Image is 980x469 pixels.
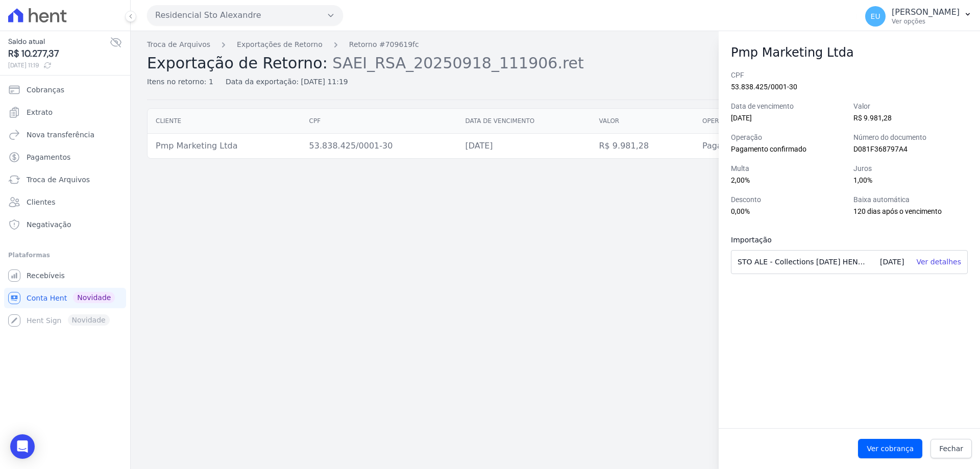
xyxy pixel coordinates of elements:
span: 0,00% [731,207,750,215]
span: Ver cobrança [867,443,914,454]
span: R$ 10.277,37 [8,47,110,61]
th: Valor [591,109,694,134]
span: 2,00% [731,176,750,184]
span: SAEI_RSA_20250918_111906.ret [332,53,584,72]
span: Negativação [27,219,71,230]
a: Extrato [4,102,126,122]
a: Exportações de Retorno [237,39,323,50]
div: Itens no retorno: 1 [147,77,213,87]
span: 120 dias após o vencimento [853,207,942,215]
div: [DATE] [874,251,910,274]
label: Número do documento [853,132,968,143]
label: Baixa automática [853,194,968,205]
a: Clientes [4,192,126,212]
span: Recebíveis [27,270,65,281]
span: EU [871,13,880,20]
label: Juros [853,163,968,174]
nav: Sidebar [8,80,122,331]
a: Cobranças [4,80,126,100]
span: Fechar [939,443,963,454]
nav: Breadcrumb [147,39,874,50]
th: Data de vencimento [457,109,591,134]
span: [DATE] 11:19 [8,61,110,70]
label: Data de vencimento [731,101,845,112]
a: Ver detalhes [916,258,961,266]
span: R$ 9.981,28 [853,114,892,122]
th: Operação [694,109,868,134]
td: R$ 9.981,28 [591,134,694,159]
span: Extrato [27,107,53,117]
div: Open Intercom Messenger [10,434,35,459]
a: Pagamentos [4,147,126,167]
div: Plataformas [8,249,122,261]
td: Pmp Marketing Ltda [148,134,301,159]
p: [PERSON_NAME] [892,7,960,17]
span: Exportação de Retorno: [147,54,328,72]
span: Cobranças [27,85,64,95]
a: Troca de Arquivos [4,169,126,190]
a: Conta Hent Novidade [4,288,126,308]
span: Novidade [73,292,115,303]
span: Clientes [27,197,55,207]
span: Saldo atual [8,36,110,47]
span: Pagamento confirmado [731,145,806,153]
p: Ver opções [892,17,960,26]
label: Multa [731,163,845,174]
a: Nova transferência [4,125,126,145]
label: CPF [731,70,968,81]
label: Valor [853,101,968,112]
h2: Pmp Marketing Ltda [731,43,968,62]
a: Negativação [4,214,126,235]
button: Residencial Sto Alexandre [147,5,343,26]
td: 53.838.425/0001-30 [301,134,457,159]
span: Conta Hent [27,293,67,303]
span: D081F368797A4 [853,145,908,153]
div: Data da exportação: [DATE] 11:19 [226,77,348,87]
a: Troca de Arquivos [147,39,210,50]
label: Desconto [731,194,845,205]
span: 1,00% [853,176,872,184]
a: Retorno #709619fc [349,39,419,50]
th: Cliente [148,109,301,134]
span: 53.838.425/0001-30 [731,83,797,91]
label: Operação [731,132,845,143]
div: STO ALE - Collections [DATE] HENT - 1 [731,251,874,274]
td: [DATE] [457,134,591,159]
a: Recebíveis [4,265,126,286]
h3: Importação [731,234,849,246]
span: Pagamentos [27,152,70,162]
td: Pagamento confirmado [694,134,868,159]
th: CPF [301,109,457,134]
span: [DATE] [731,114,752,122]
span: Nova transferência [27,130,94,140]
button: EU [PERSON_NAME] Ver opções [857,2,980,31]
span: Troca de Arquivos [27,175,90,185]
